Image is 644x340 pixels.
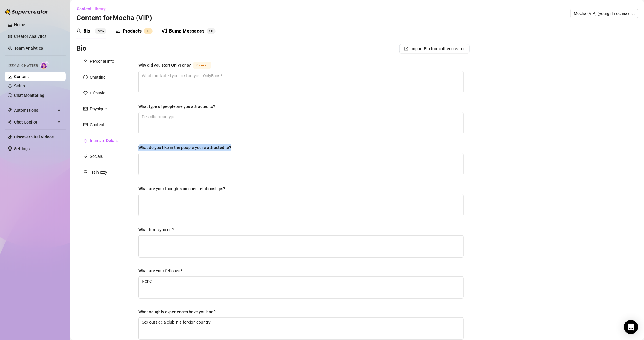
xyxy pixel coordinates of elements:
[76,44,87,53] h3: Bio
[139,71,463,93] textarea: Why did you start OnlyFans?
[14,22,25,27] a: Home
[411,46,465,51] span: Import Bio from other creator
[14,135,54,139] a: Discover Viral Videos
[139,277,463,298] textarea: What are your fetishes?
[90,137,118,144] div: Intimate Details
[77,6,106,11] span: Content Library
[169,28,204,35] div: Bump Messages
[138,103,215,110] div: What type of people are you attracted to?
[631,12,635,15] span: team
[138,226,174,233] div: What turns you on?
[5,9,49,15] img: logo-BBDzfeDw.svg
[138,309,220,315] label: What naughty experiences have you had?
[162,28,167,33] span: notification
[116,28,120,33] span: picture
[83,59,88,63] span: user
[14,146,30,151] a: Settings
[14,46,43,50] a: Team Analytics
[83,123,88,127] span: picture
[138,144,231,151] div: What do you like in the people you're attracted to?
[90,153,103,160] div: Socials
[399,44,470,53] button: Import Bio from other creator
[83,170,88,174] span: experiment
[138,62,217,69] label: Why did you start OnlyFans?
[14,117,56,127] span: Chat Copilot
[144,28,153,34] sup: 15
[90,58,114,65] div: Personal Info
[76,13,152,23] h3: Content for Mocha (VIP)
[40,61,49,69] img: AI Chatter
[14,32,61,41] a: Creator Analytics
[148,29,150,33] span: 5
[139,318,463,339] textarea: What naughty experiences have you had?
[139,194,463,216] textarea: What are your thoughts on open relationships?
[138,185,225,192] div: What are your thoughts on open relationships?
[14,84,25,88] a: Setup
[123,28,142,35] div: Products
[14,74,29,79] a: Content
[90,90,105,96] div: Lifestyle
[90,121,105,128] div: Content
[139,112,463,134] textarea: What type of people are you attracted to?
[139,153,463,175] textarea: What do you like in the people you're attracted to?
[138,62,191,68] div: Why did you start OnlyFans?
[83,138,88,143] span: fire
[138,185,229,192] label: What are your thoughts on open relationships?
[8,63,38,69] span: Izzy AI Chatter
[95,28,106,34] sup: 78%
[138,268,182,274] div: What are your fetishes?
[90,169,107,175] div: Train Izzy
[138,103,219,110] label: What type of people are you attracted to?
[83,107,88,111] span: idcard
[83,28,90,35] div: Bio
[211,29,213,33] span: 0
[574,9,635,18] span: Mocha (VIP) (yourgirlmochaa)
[138,226,178,233] label: What turns you on?
[90,74,106,80] div: Chatting
[76,28,81,33] span: user
[138,144,235,151] label: What do you like in the people you're attracted to?
[14,106,56,115] span: Automations
[138,309,216,315] div: What naughty experiences have you had?
[83,91,88,95] span: heart
[76,4,110,13] button: Content Library
[624,320,638,334] div: Open Intercom Messenger
[209,29,211,33] span: 5
[8,120,11,124] img: Chat Copilot
[404,47,408,51] span: import
[83,75,88,79] span: message
[90,106,107,112] div: Physique
[207,28,216,34] sup: 50
[139,236,463,257] textarea: What turns you on?
[138,268,186,274] label: What are your fetishes?
[8,108,12,113] span: thunderbolt
[83,154,88,158] span: link
[193,62,211,69] span: Required
[146,29,148,33] span: 1
[14,93,44,98] a: Chat Monitoring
